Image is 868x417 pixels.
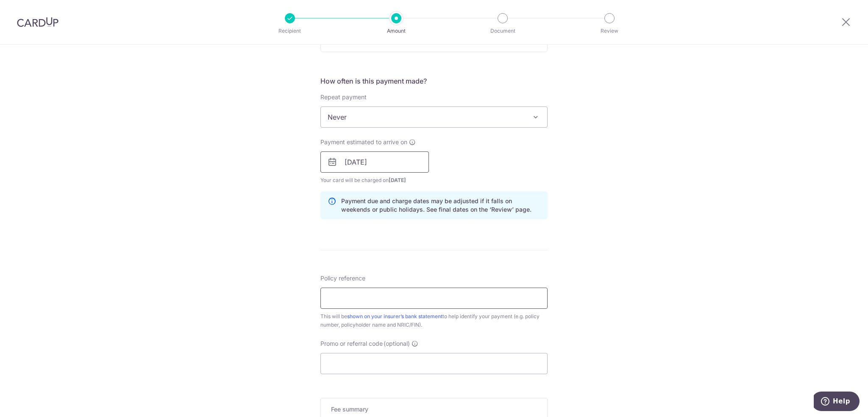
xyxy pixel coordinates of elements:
span: Promo or referral code [320,339,383,348]
div: This will be to help identify your payment (e.g. policy number, policyholder name and NRIC/FIN). [320,312,548,329]
span: (optional) [384,339,410,348]
p: Document [471,27,534,35]
input: DD / MM / YYYY [320,151,429,173]
img: CardUp [17,17,58,27]
iframe: Opens a widget where you can find more information [814,392,860,413]
span: Never [320,106,548,128]
p: Amount [365,27,428,35]
span: Never [321,107,547,127]
span: Your card will be charged on [320,176,429,185]
p: Review [578,27,641,35]
h5: Fee summary [331,405,537,414]
p: Recipient [259,27,321,35]
h5: How often is this payment made? [320,76,548,86]
span: Payment estimated to arrive on [320,138,407,146]
label: Policy reference [320,274,365,283]
a: shown on your insurer’s bank statement [347,313,442,319]
p: Payment due and charge dates may be adjusted if it falls on weekends or public holidays. See fina... [341,197,540,214]
span: [DATE] [389,177,406,183]
label: Repeat payment [320,93,367,101]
